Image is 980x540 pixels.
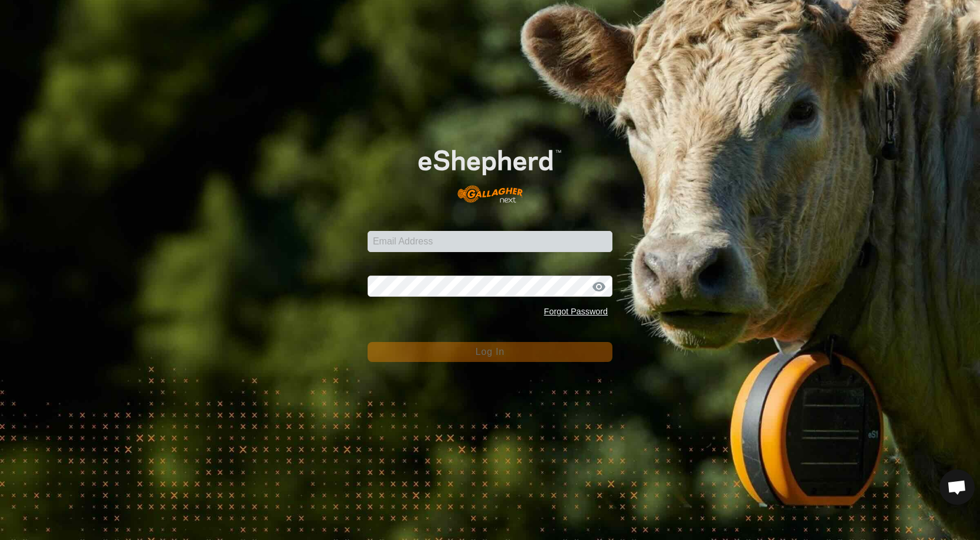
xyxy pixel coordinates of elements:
[392,129,588,213] img: E-shepherd Logo
[476,347,504,357] span: Log In
[544,307,608,316] a: Forgot Password
[368,342,612,362] button: Log In
[939,469,975,505] div: Open chat
[368,231,612,252] input: Email Address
